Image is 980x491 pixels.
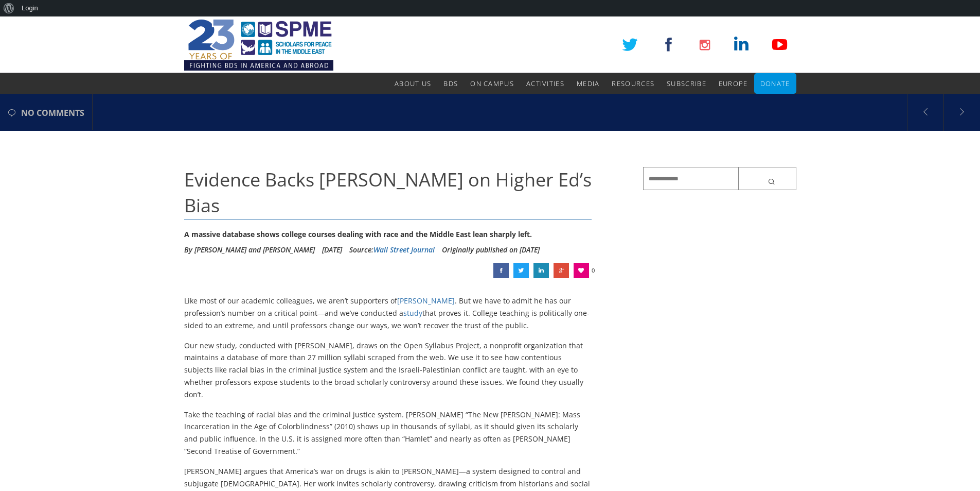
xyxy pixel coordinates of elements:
p: Our new study, conducted with [PERSON_NAME], draws on the Open Syllabus Project, a nonprofit orga... [184,340,592,401]
span: About Us [395,79,431,88]
a: Evidence Backs Trump on Higher Ed’s Bias [493,263,509,278]
span: Subscribe [667,79,706,88]
a: Wall Street Journal [373,245,435,255]
span: BDS [443,79,458,88]
li: [DATE] [322,242,342,258]
a: Europe [719,73,748,94]
a: BDS [443,73,458,94]
span: On Campus [470,79,514,88]
li: Originally published on [DATE] [442,242,540,258]
span: Donate [760,79,790,88]
p: Like most of our academic colleagues, we aren’t supporters of . But we have to admit he has our p... [184,295,592,331]
a: Media [577,73,600,94]
span: Media [577,79,600,88]
span: Europe [719,79,748,88]
a: [PERSON_NAME] [397,296,455,306]
div: A massive database shows college courses dealing with race and the Middle East lean sharply left. [184,227,592,242]
a: Evidence Backs Trump on Higher Ed’s Bias [513,263,529,278]
span: 0 [592,263,595,278]
div: Source: [349,242,435,258]
span: Resources [612,79,654,88]
a: Donate [760,73,790,94]
li: By [PERSON_NAME] and [PERSON_NAME] [184,242,315,258]
span: Evidence Backs [PERSON_NAME] on Higher Ed’s Bias [184,167,592,218]
p: Take the teaching of racial bias and the criminal justice system. [PERSON_NAME] “The New [PERSON_... [184,409,592,458]
span: no comments [21,95,84,131]
a: Resources [612,73,654,94]
span: Activities [526,79,564,88]
img: SPME [184,16,333,73]
a: About Us [395,73,431,94]
a: On Campus [470,73,514,94]
a: Evidence Backs Trump on Higher Ed’s Bias [554,263,569,278]
a: Activities [526,73,564,94]
a: Evidence Backs Trump on Higher Ed’s Bias [533,263,549,278]
a: Subscribe [667,73,706,94]
a: study [403,308,422,318]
